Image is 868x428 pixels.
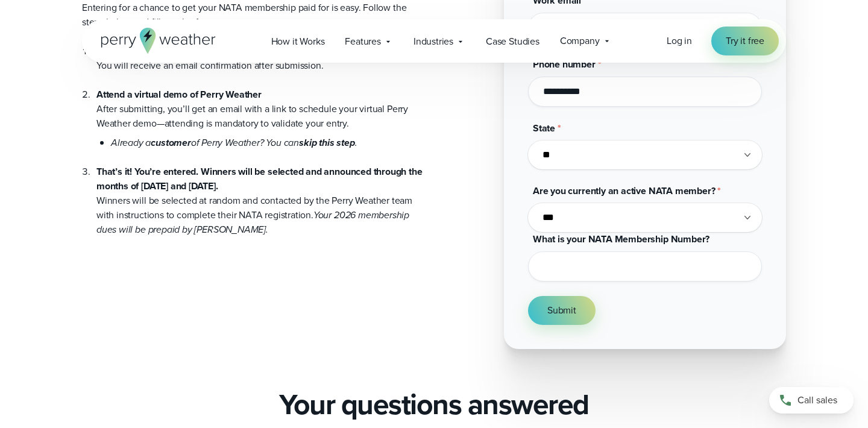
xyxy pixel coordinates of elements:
[533,184,715,198] span: Are you currently an active NATA member?
[667,34,692,48] a: Log in
[528,296,596,325] button: Submit
[476,29,550,54] a: Case Studies
[560,34,600,48] span: Company
[82,1,424,30] p: Entering for a chance to get your NATA membership paid for is easy. Follow the steps below and fi...
[299,136,354,149] strong: skip this step
[96,73,424,150] li: After submitting, you’ll get an email with a link to schedule your virtual Perry Weather demo—att...
[797,393,837,408] span: Call sales
[279,388,589,421] h2: Your questions answered
[151,136,191,149] strong: customer
[547,303,576,318] span: Submit
[96,208,409,236] em: Your 2026 membership dues will be prepaid by [PERSON_NAME].
[96,165,423,193] strong: That’s it! You’re entered. Winners will be selected and announced through the months of [DATE] an...
[96,87,262,101] strong: Attend a virtual demo of Perry Weather
[769,387,854,414] a: Call sales
[711,27,779,55] a: Try it free
[345,34,381,49] span: Features
[533,57,596,71] span: Phone number
[533,232,709,246] span: What is your NATA Membership Number?
[726,34,764,48] span: Try it free
[271,34,325,49] span: How it Works
[96,150,424,237] li: Winners will be selected at random and contacted by the Perry Weather team with instructions to c...
[667,34,692,48] span: Log in
[261,29,335,54] a: How it Works
[486,34,539,49] span: Case Studies
[414,34,453,49] span: Industries
[533,121,555,135] span: State
[111,136,357,149] em: Already a of Perry Weather? You can .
